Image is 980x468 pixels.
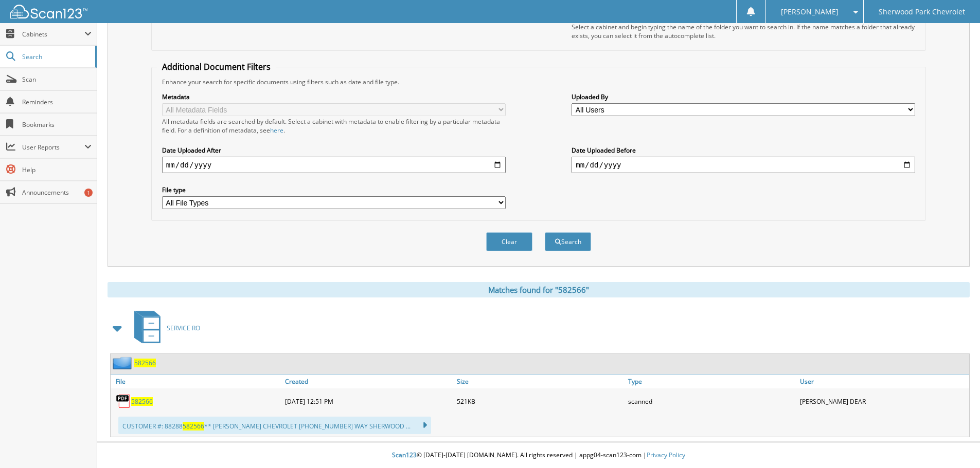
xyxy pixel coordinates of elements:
span: Announcements [22,188,92,197]
span: Cabinets [22,30,84,39]
a: Type [626,375,797,388]
span: Bookmarks [22,120,92,129]
div: Enhance your search for specific documents using filters such as date and file type. [157,78,920,86]
img: PDF.png [116,394,131,409]
label: Date Uploaded Before [572,146,915,155]
span: User Reports [22,143,84,152]
img: folder2.png [113,357,134,369]
div: All metadata fields are searched by default. Select a cabinet with metadata to enable filtering b... [162,117,506,135]
input: end [572,157,915,173]
input: start [162,157,506,173]
span: Reminders [22,98,92,106]
div: CUSTOMER #: 88288 ** [PERSON_NAME] CHEVROLET [PHONE_NUMBER] WAY SHERWOOD ... [118,417,431,434]
span: Scan123 [392,451,417,459]
div: 521KB [454,391,626,411]
a: SERVICE RO [128,308,200,348]
legend: Additional Document Filters [157,61,276,72]
span: SERVICE RO [167,324,200,332]
span: [PERSON_NAME] [781,9,839,15]
img: scan123-logo-white.svg [10,5,87,18]
span: Help [22,165,92,174]
a: Created [282,375,454,388]
div: Select a cabinet and begin typing the name of the folder you want to search in. If the name match... [572,23,915,40]
label: Date Uploaded After [162,146,506,155]
a: here [270,126,283,135]
span: Scan [22,75,92,84]
span: Sherwood Park Chevrolet [879,9,965,15]
a: Privacy Policy [647,451,685,459]
div: [PERSON_NAME] DEAR [797,391,969,411]
div: Matches found for "582566" [108,282,970,297]
span: 582566 [183,422,204,430]
label: Uploaded By [572,92,915,101]
a: File [111,375,282,388]
div: [DATE] 12:51 PM [282,391,454,411]
a: 582566 [131,397,153,406]
a: Size [454,375,626,388]
a: 582566 [134,359,156,367]
label: Metadata [162,92,506,101]
div: 1 [84,189,93,197]
button: Clear [486,232,532,251]
div: © [DATE]-[DATE] [DOMAIN_NAME]. All rights reserved | appg04-scan123-com | [97,443,980,468]
div: scanned [626,391,797,411]
label: File type [162,185,506,194]
span: Search [22,52,90,61]
a: User [797,375,969,388]
button: Search [545,232,591,251]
